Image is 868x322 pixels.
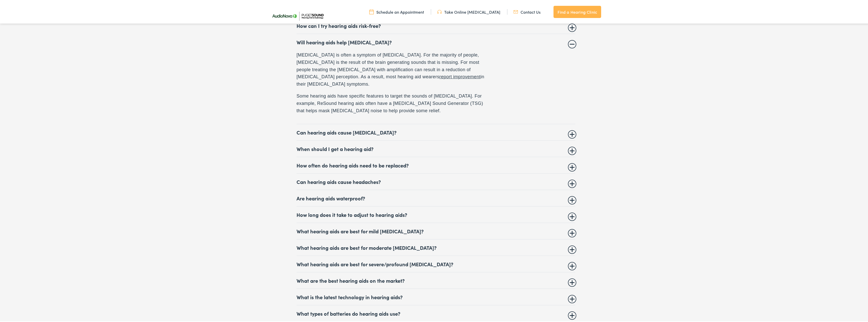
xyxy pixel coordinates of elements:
summary: What hearing aids are best for moderate [MEDICAL_DATA]? [297,244,575,250]
summary: Can hearing aids cause headaches? [297,178,575,184]
summary: How can I try hearing aids risk-free? [297,22,575,28]
img: utility icon [513,8,518,14]
p: [MEDICAL_DATA] is often a symptom of [MEDICAL_DATA]. For the majority of people, [MEDICAL_DATA] i... [297,51,492,87]
a: report improvement [439,73,481,79]
summary: What types of batteries do hearing aids use? [297,310,575,316]
p: Some hearing aids have specific features to target the sounds of [MEDICAL_DATA]. For example, ReS... [297,92,492,113]
summary: How often do hearing aids need to be replaced? [297,161,575,167]
summary: Will hearing aids help [MEDICAL_DATA]? [297,38,575,44]
a: Take Online [MEDICAL_DATA] [437,8,500,14]
summary: Are hearing aids waterproof? [297,194,575,200]
a: Contact Us [513,8,541,14]
summary: What are the best hearing aids on the market? [297,277,575,283]
summary: Can hearing aids cause [MEDICAL_DATA]? [297,128,575,135]
img: utility icon [437,8,442,14]
a: Find a Hearing Clinic [553,5,601,17]
summary: When should I get a hearing aid? [297,145,575,151]
img: utility icon [369,8,374,14]
summary: How long does it take to adjust to hearing aids? [297,211,575,217]
a: Schedule an Appointment [369,8,424,14]
summary: What is the latest technology in hearing aids? [297,293,575,299]
summary: What hearing aids are best for mild [MEDICAL_DATA]? [297,227,575,233]
summary: What hearing aids are best for severe/profound [MEDICAL_DATA]? [297,260,575,266]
